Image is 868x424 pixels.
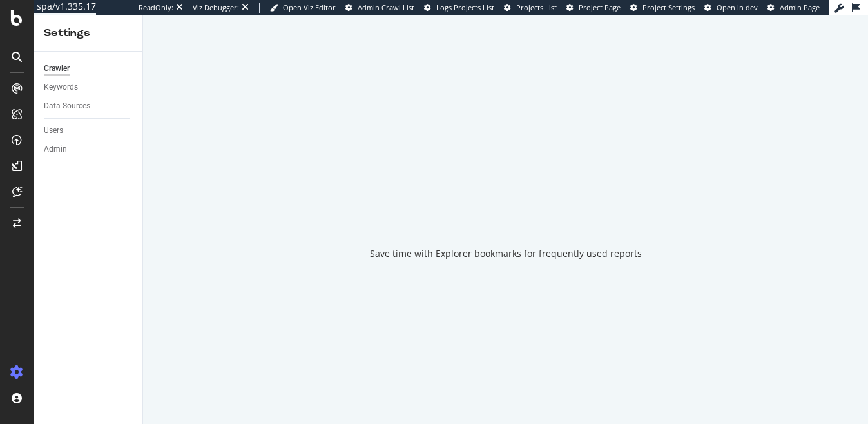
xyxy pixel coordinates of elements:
[44,26,132,41] div: Settings
[44,62,70,76] div: Crawler
[44,62,133,76] a: Crawler
[780,3,820,12] span: Admin Page
[370,247,642,260] div: Save time with Explorer bookmarks for frequently used reports
[44,99,90,113] div: Data Sources
[358,3,414,12] span: Admin Crawl List
[566,3,621,13] a: Project Page
[139,3,173,13] div: ReadOnly:
[44,99,133,113] a: Data Sources
[704,3,758,13] a: Open in dev
[44,124,133,137] a: Users
[767,3,820,13] a: Admin Page
[44,124,63,137] div: Users
[193,3,239,13] div: Viz Debugger:
[504,3,557,13] a: Projects List
[283,3,336,12] span: Open Viz Editor
[424,3,494,13] a: Logs Projects List
[630,3,695,13] a: Project Settings
[345,3,414,13] a: Admin Crawl List
[717,3,758,12] span: Open in dev
[44,143,133,156] a: Admin
[642,3,695,12] span: Project Settings
[44,81,78,94] div: Keywords
[270,3,336,13] a: Open Viz Editor
[44,81,133,94] a: Keywords
[436,3,494,12] span: Logs Projects List
[579,3,621,12] span: Project Page
[44,143,67,156] div: Admin
[516,3,557,12] span: Projects List
[459,180,552,227] div: animation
